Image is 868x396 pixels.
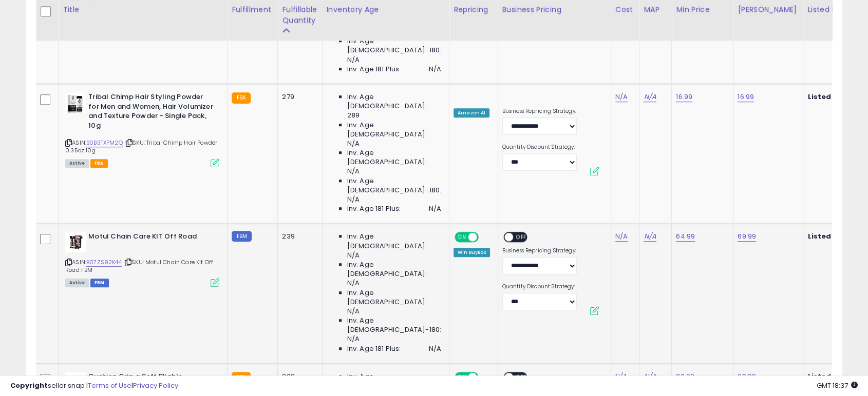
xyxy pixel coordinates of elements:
[347,260,441,279] span: Inv. Age [DEMOGRAPHIC_DATA]:
[65,159,89,168] span: All listings currently available for purchase on Amazon
[65,232,86,252] img: 41-NY71GybL._SL40_.jpg
[232,231,252,242] small: FBM
[232,4,273,15] div: Fulfillment
[347,279,360,288] span: N/A
[502,4,607,15] div: Business Pricing
[429,344,441,353] span: N/A
[88,381,131,390] a: Terms of Use
[347,65,401,74] span: Inv. Age 181 Plus:
[454,4,494,15] div: Repricing
[10,381,48,390] strong: Copyright
[644,4,667,15] div: MAP
[347,55,360,65] span: N/A
[513,233,530,242] span: OFF
[88,232,213,244] b: Motul Chain Care KIT Off Road
[807,92,854,102] b: Listed Price:
[644,92,656,102] a: N/A
[327,4,445,15] div: Inventory Age
[347,334,360,344] span: N/A
[347,316,441,334] span: Inv. Age [DEMOGRAPHIC_DATA]-180:
[347,251,360,260] span: N/A
[429,204,441,213] span: N/A
[347,167,360,176] span: N/A
[676,92,692,102] a: 16.99
[738,92,754,102] a: 16.99
[63,4,223,15] div: Title
[347,288,441,307] span: Inv. Age [DEMOGRAPHIC_DATA]:
[454,248,490,257] div: Win BuyBox
[347,121,441,139] span: Inv. Age [DEMOGRAPHIC_DATA]:
[65,279,89,287] span: All listings currently available for purchase on Amazon
[65,258,213,273] span: | SKU: Motul Chain Care Kit Off Road FBM
[347,307,360,316] span: N/A
[347,36,441,55] span: Inv. Age [DEMOGRAPHIC_DATA]-180:
[477,233,494,242] span: OFF
[738,231,756,242] a: 69.99
[615,231,628,242] a: N/A
[738,4,799,15] div: [PERSON_NAME]
[347,92,441,111] span: Inv. Age [DEMOGRAPHIC_DATA]:
[65,92,86,113] img: 41H7KVYq0oL._SL40_.jpg
[676,231,695,242] a: 64.99
[347,344,401,353] span: Inv. Age 181 Plus:
[807,231,854,241] b: Listed Price:
[347,195,360,204] span: N/A
[454,108,489,117] div: Amazon AI
[817,381,858,390] span: 2025-08-15 18:37 GMT
[615,92,628,102] a: N/A
[65,92,219,166] div: ASIN:
[502,247,577,254] label: Business Repricing Strategy:
[456,233,468,242] span: ON
[347,139,360,148] span: N/A
[502,144,577,151] label: Quantity Discount Strategy:
[676,4,729,15] div: Min Price
[88,92,213,133] b: Tribal Chimp Hair Styling Powder for Men and Women, Hair Volumizer and Texture Powder - Single Pa...
[347,176,441,195] span: Inv. Age [DEMOGRAPHIC_DATA]-180:
[502,283,577,290] label: Quantity Discount Strategy:
[10,381,178,391] div: seller snap | |
[615,4,635,15] div: Cost
[347,148,441,167] span: Inv. Age [DEMOGRAPHIC_DATA]:
[90,279,109,287] span: FBM
[347,204,401,213] span: Inv. Age 181 Plus:
[232,92,251,104] small: FBA
[347,111,360,120] span: 289
[90,159,108,168] span: FBA
[282,92,314,102] div: 279
[347,232,441,250] span: Inv. Age [DEMOGRAPHIC_DATA]:
[429,65,441,74] span: N/A
[86,258,122,267] a: B07ZS92K44
[282,4,317,26] div: Fulfillable Quantity
[65,138,217,154] span: | SKU: Tribal Chimp Hair Powder 0.35oz 10g
[502,108,577,115] label: Business Repricing Strategy:
[282,232,314,241] div: 239
[133,381,178,390] a: Privacy Policy
[65,232,219,286] div: ASIN:
[644,231,656,242] a: N/A
[86,138,123,147] a: B0B3TXPM2Q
